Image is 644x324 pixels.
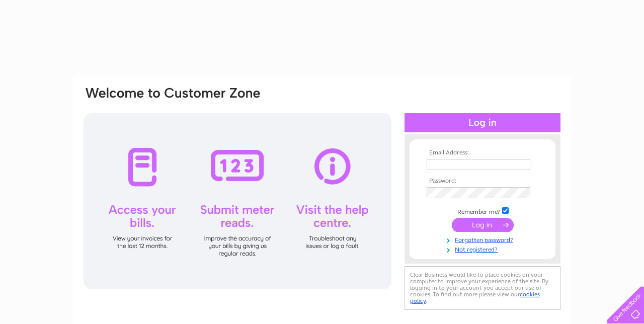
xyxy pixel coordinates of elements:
div: Clear Business would like to place cookies on your computer to improve your experience of the sit... [405,266,560,310]
th: Email Address: [424,149,541,156]
a: Not registered? [427,244,541,254]
th: Password: [424,178,541,185]
a: Forgotten password? [427,234,541,244]
td: Remember me? [424,206,541,216]
input: Submit [452,218,514,232]
a: cookies policy [410,291,540,304]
